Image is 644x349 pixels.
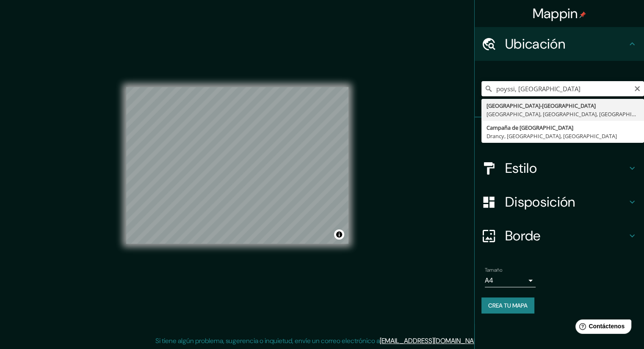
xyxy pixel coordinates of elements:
[486,124,573,131] font: Campaña de [GEOGRAPHIC_DATA]
[155,336,380,345] font: Si tiene algún problema, sugerencia o inquietud, envíe un correo electrónico a
[486,102,596,109] font: [GEOGRAPHIC_DATA]-[GEOGRAPHIC_DATA]
[488,302,528,309] font: Crea tu mapa
[475,27,644,61] div: Ubicación
[505,227,541,245] font: Borde
[126,87,348,244] canvas: Mapa
[569,316,635,340] iframe: Lanzador de widgets de ayuda
[505,193,575,211] font: Disposición
[475,185,644,219] div: Disposición
[485,267,502,273] font: Tamaño
[533,5,578,22] font: Mappin
[380,336,484,345] a: [EMAIL_ADDRESS][DOMAIN_NAME]
[579,11,586,18] img: pin-icon.png
[475,151,644,185] div: Estilo
[334,229,344,240] button: Activar o desactivar atribución
[486,132,617,140] font: Drancy, [GEOGRAPHIC_DATA], [GEOGRAPHIC_DATA]
[634,84,641,92] button: Claro
[475,117,644,151] div: Patas
[481,297,534,314] button: Crea tu mapa
[481,81,644,96] input: Elige tu ciudad o zona
[485,274,536,287] div: A4
[485,276,493,285] font: A4
[505,159,537,177] font: Estilo
[505,35,565,53] font: Ubicación
[475,219,644,253] div: Borde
